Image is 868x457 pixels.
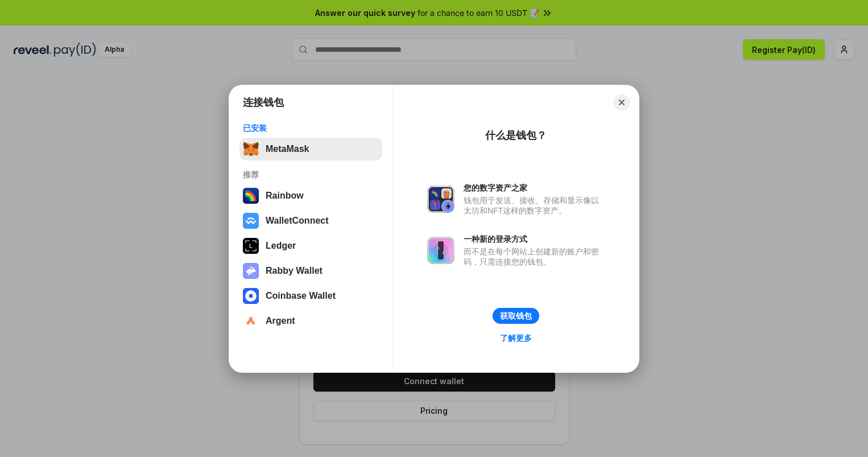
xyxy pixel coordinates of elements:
h1: 连接钱包 [243,96,284,109]
button: Rabby Wallet [239,260,382,282]
img: svg+xml,%3Csvg%20xmlns%3D%22http%3A%2F%2Fwww.w3.org%2F2000%2Fsvg%22%20fill%3D%22none%22%20viewBox... [427,237,454,264]
button: Close [614,94,630,110]
button: Argent [239,310,382,332]
img: svg+xml,%3Csvg%20width%3D%2228%22%20height%3D%2228%22%20viewBox%3D%220%200%2028%2028%22%20fill%3D... [243,288,259,304]
div: 了解更多 [500,333,532,343]
div: 什么是钱包？ [485,129,547,142]
div: 您的数字资产之家 [464,183,605,193]
button: Coinbase Wallet [239,285,382,307]
div: Argent [266,316,295,326]
img: svg+xml,%3Csvg%20width%3D%2228%22%20height%3D%2228%22%20viewBox%3D%220%200%2028%2028%22%20fill%3D... [243,213,259,229]
button: MetaMask [239,138,382,160]
div: Rabby Wallet [266,266,323,276]
img: svg+xml,%3Csvg%20width%3D%22120%22%20height%3D%22120%22%20viewBox%3D%220%200%20120%20120%22%20fil... [243,188,259,204]
button: WalletConnect [239,209,382,232]
div: 获取钱包 [500,311,532,321]
div: 已安装 [243,123,379,133]
div: WalletConnect [266,216,329,226]
button: 获取钱包 [493,308,539,324]
div: Rainbow [266,191,304,201]
div: MetaMask [266,144,309,154]
button: Rainbow [239,184,382,207]
img: svg+xml,%3Csvg%20fill%3D%22none%22%20height%3D%2233%22%20viewBox%3D%220%200%2035%2033%22%20width%... [243,141,259,157]
div: 钱包用于发送、接收、存储和显示像以太坊和NFT这样的数字资产。 [464,195,605,216]
img: svg+xml,%3Csvg%20width%3D%2228%22%20height%3D%2228%22%20viewBox%3D%220%200%2028%2028%22%20fill%3D... [243,313,259,329]
a: 了解更多 [493,331,539,345]
div: 一种新的登录方式 [464,234,605,244]
div: Coinbase Wallet [266,291,336,301]
div: 而不是在每个网站上创建新的账户和密码，只需连接您的钱包。 [464,246,605,267]
button: Ledger [239,234,382,257]
img: svg+xml,%3Csvg%20xmlns%3D%22http%3A%2F%2Fwww.w3.org%2F2000%2Fsvg%22%20width%3D%2228%22%20height%3... [243,238,259,254]
div: 推荐 [243,170,379,180]
img: svg+xml,%3Csvg%20xmlns%3D%22http%3A%2F%2Fwww.w3.org%2F2000%2Fsvg%22%20fill%3D%22none%22%20viewBox... [427,186,454,213]
div: Ledger [266,241,296,251]
img: svg+xml,%3Csvg%20xmlns%3D%22http%3A%2F%2Fwww.w3.org%2F2000%2Fsvg%22%20fill%3D%22none%22%20viewBox... [243,263,259,279]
